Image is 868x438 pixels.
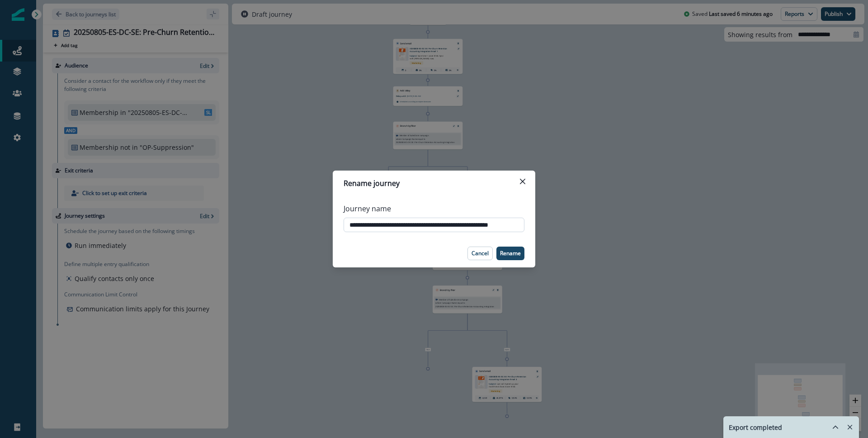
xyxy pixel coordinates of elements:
[467,247,493,260] button: Cancel
[515,174,530,189] button: Close
[843,420,857,434] button: Remove-exports
[821,417,839,438] button: hide-exports
[344,203,391,214] p: Journey name
[472,250,489,257] p: Cancel
[828,420,843,434] button: hide-exports
[496,247,524,260] button: Rename
[344,178,400,189] p: Rename journey
[729,423,782,432] p: Export completed
[500,250,521,257] p: Rename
